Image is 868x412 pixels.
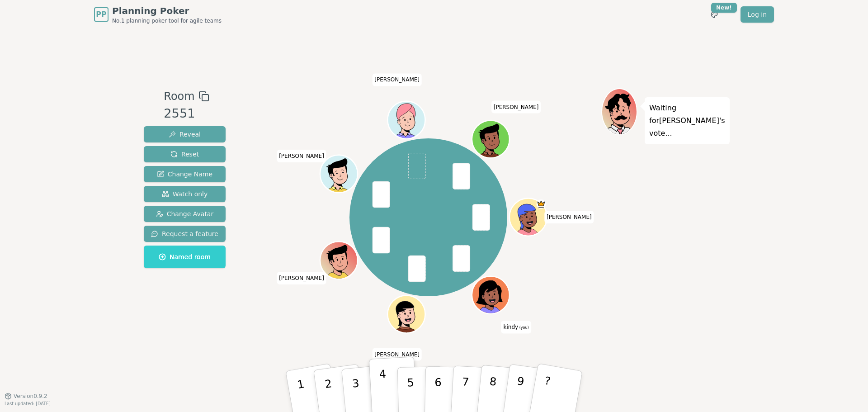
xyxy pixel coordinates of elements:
[112,5,222,17] span: Planning Poker
[277,272,326,284] span: Click to change your name
[741,6,774,23] a: Log in
[144,146,226,162] button: Reset
[112,17,222,24] span: No.1 planning poker tool for agile teams
[372,74,422,86] span: Click to change your name
[473,278,508,313] button: Click to change your avatar
[144,126,226,142] button: Reveal
[159,252,211,261] span: Named room
[144,206,226,222] button: Change Avatar
[706,6,722,23] button: New!
[144,246,226,268] button: Named room
[164,88,194,104] span: Room
[157,170,212,179] span: Change Name
[501,321,531,334] span: Click to change your name
[169,130,201,139] span: Reveal
[518,326,529,330] span: (you)
[96,9,106,20] span: PP
[544,211,594,223] span: Click to change your name
[491,101,541,114] span: Click to change your name
[156,209,214,218] span: Change Avatar
[277,150,326,162] span: Click to change your name
[5,401,51,406] span: Last updated: [DATE]
[151,229,218,238] span: Request a feature
[14,393,47,400] span: Version 0.9.2
[536,199,546,209] span: Natasha is the host
[649,102,725,140] p: Waiting for [PERSON_NAME] 's vote...
[94,5,222,24] a: PPPlanning PokerNo.1 planning poker tool for agile teams
[144,166,226,182] button: Change Name
[372,348,422,361] span: Click to change your name
[144,226,226,242] button: Request a feature
[144,186,226,202] button: Watch only
[170,150,199,159] span: Reset
[711,3,737,13] div: New!
[164,104,209,123] div: 2551
[162,189,208,199] span: Watch only
[5,393,47,400] button: Version0.9.2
